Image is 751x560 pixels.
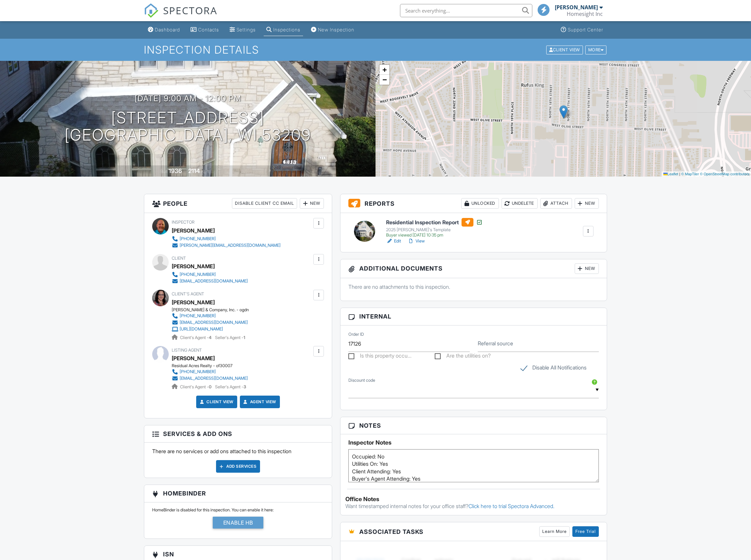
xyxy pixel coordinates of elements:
[348,353,412,361] label: Is this property occupied?
[555,4,598,11] div: [PERSON_NAME]
[144,44,607,56] h1: Inspection Details
[144,194,332,213] h3: People
[180,384,212,389] span: Client's Agent -
[145,24,183,36] a: Dashboard
[461,198,499,209] div: Unlocked
[198,27,219,32] div: Contacts
[201,169,210,174] span: sq. ft.
[567,11,603,17] div: Homesight Inc
[163,3,217,17] span: SPECTORA
[227,24,258,36] a: Settings
[144,3,158,18] img: The Best Home Inspection Software - Spectora
[144,443,332,478] div: There are no services or add ons attached to this inspection
[348,331,364,337] label: Order ID
[215,384,246,389] span: Seller's Agent -
[172,256,186,261] span: Client
[382,65,387,74] span: +
[502,198,538,209] div: Undelete
[180,369,216,374] div: [PHONE_NUMBER]
[243,384,246,389] strong: 3
[681,172,699,176] a: © MapTiler
[382,75,387,84] span: −
[585,45,607,54] div: More
[700,172,749,176] a: © OpenStreetMap contributors
[468,503,554,509] a: Click here to trial Spectora Advanced.
[172,363,253,368] div: Residual Acres Realty - of30007
[188,24,222,36] a: Contacts
[213,517,264,534] a: Enable HB
[575,263,599,274] div: New
[478,340,513,347] label: Referral source
[679,172,680,176] span: |
[209,384,211,389] strong: 0
[172,236,281,242] a: [PHONE_NUMBER]
[213,517,264,529] div: Enable HB
[172,326,248,332] a: [URL][DOMAIN_NAME]
[180,376,248,381] div: [EMAIL_ADDRESS][DOMAIN_NAME]
[559,105,568,119] img: Marker
[144,485,332,502] h3: HomeBinder
[540,198,572,209] div: Attach
[348,439,599,446] h5: Inspector Notes
[172,307,253,313] div: [PERSON_NAME] & Company, Inc. - ogdn
[348,449,599,482] textarea: Occupied: No Utilities On: Yes Client Attending: Yes Buyer's Agent Attending: Yes Radon Test: 1 W...
[318,27,354,32] div: New Inspection
[386,233,483,238] div: Buyer viewed [DATE] 10:35 pm
[172,291,204,296] span: Client's Agent
[232,198,297,209] div: Disable Client CC Email
[172,220,195,225] span: Inspector
[172,313,248,319] a: [PHONE_NUMBER]
[172,226,215,236] div: [PERSON_NAME]
[558,24,606,36] a: Support Center
[180,243,281,248] div: [PERSON_NAME][EMAIL_ADDRESS][DOMAIN_NAME]
[152,507,324,513] p: HomeBinder is disabled for this inspection. You can enable it here:
[180,272,216,277] div: [PHONE_NUMBER]
[521,365,587,373] label: Disable All Notifications
[172,319,248,326] a: [EMAIL_ADDRESS][DOMAIN_NAME]
[180,326,223,332] div: [URL][DOMAIN_NAME]
[172,278,248,284] a: [EMAIL_ADDRESS][DOMAIN_NAME]
[348,377,375,383] label: Discount code
[546,47,585,52] a: Client View
[348,283,599,290] p: There are no attachments to this inspection.
[408,238,425,244] a: View
[386,218,483,238] a: Residential Inspection Report 2025 [PERSON_NAME]'s Template Buyer viewed [DATE] 10:35 pm
[172,297,215,307] div: [PERSON_NAME]
[216,460,260,473] div: Add Services
[345,502,602,510] p: Want timestamped internal notes for your office staff?
[386,218,483,227] h6: Residential Inspection Report
[144,9,217,23] a: SPECTORA
[172,348,202,353] span: Listing Agent
[435,353,491,361] label: Are the utilities on?
[215,335,245,340] span: Seller's Agent -
[340,194,607,213] h3: Reports
[180,279,248,284] div: [EMAIL_ADDRESS][DOMAIN_NAME]
[379,65,389,75] a: Zoom in
[135,94,241,103] h3: [DATE] 9:00 am - 12:00 pm
[340,417,607,434] h3: Notes
[199,399,234,405] a: Client View
[300,198,324,209] div: New
[172,242,281,249] a: [PERSON_NAME][EMAIL_ADDRESS][DOMAIN_NAME]
[386,227,483,233] div: 2025 [PERSON_NAME]'s Template
[546,45,583,54] div: Client View
[539,526,570,537] a: Learn More
[400,4,532,17] input: Search everything...
[160,169,168,174] span: Built
[172,368,248,375] a: [PHONE_NUMBER]
[65,109,311,144] h1: [STREET_ADDRESS] [GEOGRAPHIC_DATA], WI 53209
[575,198,599,209] div: New
[172,375,248,382] a: [EMAIL_ADDRESS][DOMAIN_NAME]
[180,335,212,340] span: Client's Agent -
[572,526,599,537] a: Free Trial
[172,261,215,271] div: [PERSON_NAME]
[264,24,303,36] a: Inspections
[144,425,332,443] h3: Services & Add ons
[209,335,211,340] strong: 4
[345,496,602,502] div: Office Notes
[308,24,357,36] a: New Inspection
[180,320,248,325] div: [EMAIL_ADDRESS][DOMAIN_NAME]
[663,172,678,176] a: Leaflet
[243,335,245,340] strong: 1
[359,527,423,536] span: Associated Tasks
